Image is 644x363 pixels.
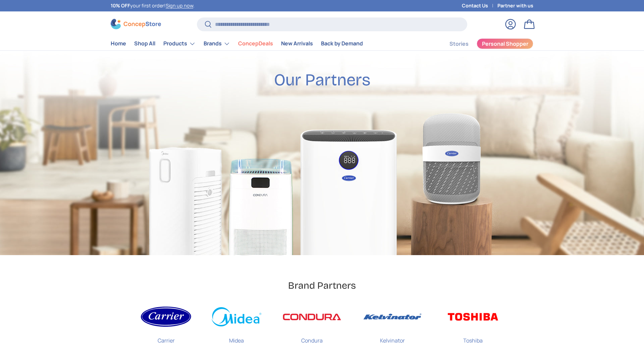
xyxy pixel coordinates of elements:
[111,19,161,29] img: ConcepStore
[111,37,363,50] nav: Primary
[443,302,503,350] a: Toshiba
[274,70,370,90] h2: Our Partners
[229,331,244,345] p: Midea
[158,331,175,345] p: Carrier
[281,37,313,50] a: New Arrivals
[166,2,193,9] a: Sign up now
[282,302,342,350] a: Condura
[111,2,130,9] strong: 10% OFF
[238,37,273,50] a: ConcepDeals
[200,37,234,50] summary: Brands
[204,37,230,50] a: Brands
[141,302,191,350] a: Carrier
[301,331,323,345] p: Condura
[321,37,363,50] a: Back by Demand
[482,41,528,46] span: Personal Shopper
[111,2,195,9] p: your first order! .
[159,37,200,50] summary: Products
[463,331,483,345] p: Toshiba
[497,2,533,9] a: Partner with us
[362,302,423,350] a: Kelvinator
[477,38,533,49] a: Personal Shopper
[449,37,469,50] a: Stories
[462,2,497,9] a: Contact Us
[211,302,262,350] a: Midea
[111,37,126,50] a: Home
[163,37,196,50] a: Products
[288,279,356,292] h2: Brand Partners
[134,37,155,50] a: Shop All
[380,331,405,345] p: Kelvinator
[433,37,533,50] nav: Secondary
